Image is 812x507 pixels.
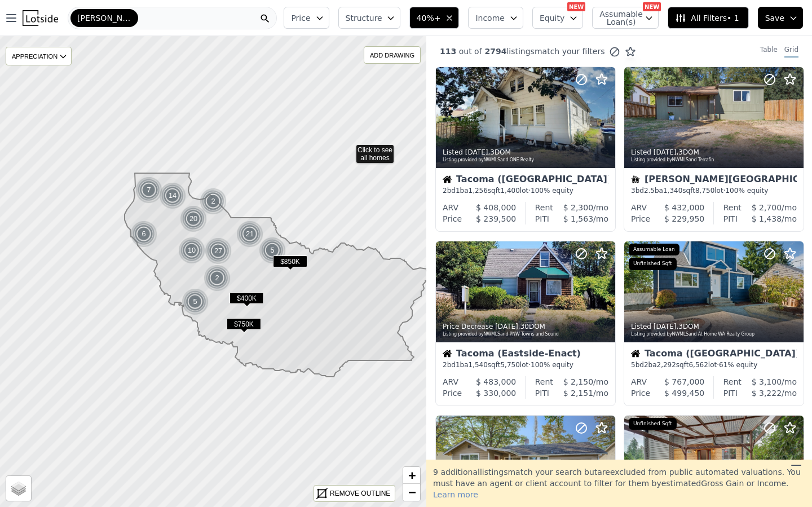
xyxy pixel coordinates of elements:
[135,177,163,204] img: g1.png
[443,376,458,387] div: ARV
[664,214,704,223] span: $ 229,950
[723,387,738,399] div: PITI
[443,349,608,360] div: Tacoma (Eastside-Enact)
[752,377,782,386] span: $ 3,100
[77,12,131,24] span: [PERSON_NAME]
[631,376,647,387] div: ARV
[549,387,608,399] div: /mo
[695,187,714,195] span: 8,750
[180,205,207,232] div: 20
[443,213,462,224] div: Price
[469,187,488,195] span: 1,256
[364,47,420,63] div: ADD DRAWING
[230,292,264,308] div: $400K
[200,188,227,215] div: 2
[631,186,797,195] div: 3 bd 2.5 ba sqft lot · 100% equity
[631,213,650,224] div: Price
[476,214,516,223] span: $ 239,500
[654,148,677,156] time: 2025-09-25 15:19
[443,331,610,338] div: Listing provided by NWMLS and PNW Towns and Sound
[723,213,738,224] div: PITI
[291,12,310,24] span: Price
[563,377,593,386] span: $ 2,150
[535,202,553,213] div: Rent
[205,237,232,264] div: 27
[752,389,782,398] span: $ 3,222
[563,389,593,398] span: $ 2,151
[592,7,659,29] button: Assumable Loan(s)
[476,377,516,386] span: $ 483,000
[624,241,803,406] a: Listed [DATE],3DOMListing provided byNWMLSand At Home WA Realty GroupAssumable LoanUnfinished Sqf...
[227,318,261,330] span: $750K
[236,221,263,248] div: 21
[200,188,227,215] img: g1.png
[443,175,452,184] img: House
[631,175,640,184] img: Mobile
[742,376,797,387] div: /mo
[130,221,157,248] div: 6
[6,476,31,501] a: Layers
[723,376,742,387] div: Rent
[205,237,232,264] img: g1.png
[643,2,661,11] div: NEW
[417,12,441,24] span: 40%+
[236,221,264,248] img: g1.png
[443,175,608,186] div: Tacoma ([GEOGRAPHIC_DATA])
[408,485,416,499] span: −
[465,148,488,156] time: 2025-09-25 15:25
[784,45,798,58] div: Grid
[668,7,748,29] button: All Filters• 1
[664,377,704,386] span: $ 767,000
[631,148,798,157] div: Listed , 3 DOM
[330,488,390,499] div: REMOVE OUTLINE
[338,7,400,29] button: Structure
[476,203,516,212] span: $ 408,000
[230,292,264,304] span: $400K
[553,202,608,213] div: /mo
[159,182,187,209] img: g1.png
[426,46,636,58] div: out of listings
[549,213,608,224] div: /mo
[6,47,72,65] div: APPRECIATION
[624,67,803,232] a: Listed [DATE],3DOMListing provided byNWMLSand TerrafinMobile[PERSON_NAME][GEOGRAPHIC_DATA], [GEOG...
[563,203,593,212] span: $ 2,300
[435,241,615,406] a: Price Decrease [DATE],30DOMListing provided byNWMLSand PNW Towns and SoundHouseTacoma (Eastside-E...
[426,460,812,507] div: 9 additional listing s match your search but are excluded from public automated valuations. You m...
[440,47,456,56] span: 113
[563,214,593,223] span: $ 1,563
[178,237,205,264] div: 10
[689,361,708,369] span: 6,562
[180,205,208,232] img: g1.png
[723,202,742,213] div: Rent
[403,484,420,501] a: Zoom out
[482,47,507,56] span: 2794
[443,322,610,331] div: Price Decrease , 30 DOM
[535,387,549,399] div: PITI
[553,376,608,387] div: /mo
[663,187,682,195] span: 1,340
[535,46,605,57] span: match your filters
[631,202,647,213] div: ARV
[443,387,462,399] div: Price
[159,182,186,209] div: 14
[535,213,549,224] div: PITI
[469,361,488,369] span: 1,540
[629,418,677,430] div: Unfinished Sqft
[738,213,797,224] div: /mo
[443,360,608,369] div: 2 bd 1 ba sqft lot · 100% equity
[738,387,797,399] div: /mo
[204,264,231,292] div: 2
[346,12,382,24] span: Structure
[765,12,784,24] span: Save
[408,468,416,482] span: +
[535,376,553,387] div: Rent
[403,467,420,484] a: Zoom in
[758,7,803,29] button: Save
[284,7,329,29] button: Price
[476,389,516,398] span: $ 330,000
[178,237,206,264] img: g1.png
[443,148,610,157] div: Listed , 3 DOM
[23,10,58,26] img: Lotside
[675,12,739,24] span: All Filters • 1
[182,288,209,315] img: g1.png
